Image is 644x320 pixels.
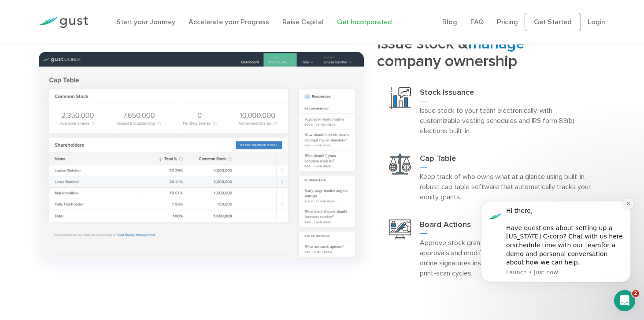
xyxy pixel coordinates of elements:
[38,19,156,79] div: Message content
[377,35,605,69] h2: Issue stock & company ownership
[497,18,518,26] a: Pricing
[420,105,593,136] p: Issue stock to your team electronically, with customizable vesting schedules and IRS form 83(b) e...
[420,238,593,278] p: Approve stock grants with built-in board actions. Board approvals and modifications are made simp...
[420,153,593,167] h3: Cap Table
[632,290,639,297] span: 2
[442,18,457,26] a: Blog
[38,81,156,89] p: Message from Launch, sent Just now
[470,18,484,26] a: FAQ
[389,220,411,239] img: Board Actions
[39,16,88,28] img: Gust Logo
[389,87,411,109] img: Stock Issuance
[525,13,581,31] a: Get Started
[282,18,324,26] a: Raise Capital
[189,18,269,26] a: Accelerate your Progress
[420,220,593,234] h3: Board Actions
[420,87,593,101] h3: Stock Issuance
[38,19,156,79] div: Hi there, Have questions about setting up a [US_STATE] C-corp? Chat with us here or for a demo an...
[13,13,163,94] div: message notification from Launch, Just now. Hi there, Have questions about setting up a Delaware ...
[20,21,34,35] img: Profile image for Launch
[337,18,392,26] a: Get Incorporated
[44,54,133,61] a: schedule time with our team
[420,171,593,202] p: Keep track of who owns what at a glance using built-in, robust cap table software that automatica...
[468,188,644,296] iframe: Intercom notifications message
[155,10,166,22] button: Dismiss notification
[39,52,364,260] img: 2 Issue Stock And Manage Ownership
[389,153,411,175] img: Cap Table
[116,18,175,26] a: Start your Journey
[588,18,605,26] a: Login
[614,290,635,311] iframe: Intercom live chat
